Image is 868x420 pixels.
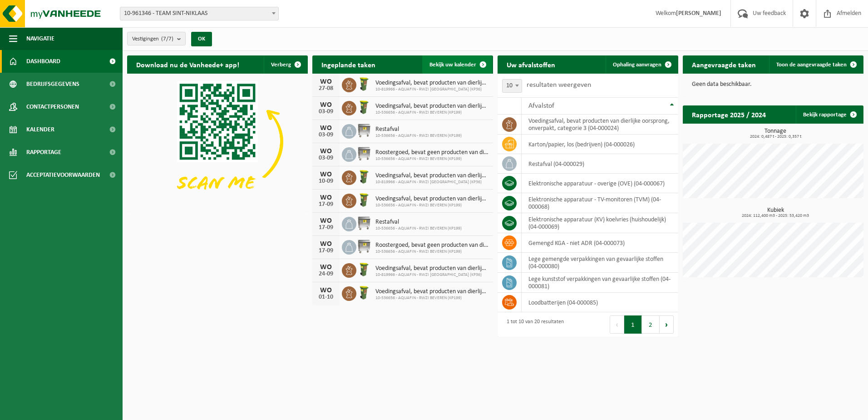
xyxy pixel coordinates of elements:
img: WB-1100-GAL-GY-01 [356,123,372,138]
count: (7/7) [161,36,173,42]
div: 17-09 [317,225,335,231]
span: Voedingsafval, bevat producten van dierlijke oorsprong, onverpakt, categorie 3 [375,265,488,272]
a: Bekijk uw kalender [422,55,492,74]
h2: Rapportage 2025 / 2024 [683,105,775,123]
span: 10-536656 - AQUAFIN - RWZI BEVEREN (KP199) [375,156,488,162]
div: WO [317,78,335,85]
div: 01-10 [317,294,335,300]
span: Acceptatievoorwaarden [26,164,100,186]
span: Roostergoed, bevat geen producten van dierlijke oorsprong [375,242,488,249]
td: elektronische apparatuur - overige (OVE) (04-000067) [522,174,678,193]
span: Kalender [26,118,54,141]
span: 10-961346 - TEAM SINT-NIKLAAS [120,7,279,20]
td: restafval (04-000029) [522,154,678,174]
td: elektronische apparatuur - TV-monitoren (TVM) (04-000068) [522,193,678,213]
div: WO [317,101,335,109]
span: 10-536656 - AQUAFIN - RWZI BEVEREN (KP199) [375,226,462,231]
div: WO [317,148,335,155]
img: WB-0060-HPE-GN-50 [356,262,372,277]
h2: Aangevraagde taken [683,55,765,73]
img: Download de VHEPlus App [127,74,308,210]
span: 10 [502,79,522,93]
strong: [PERSON_NAME] [676,10,721,17]
span: 10-819966 - AQUAFIN - RWZI [GEOGRAPHIC_DATA] (KP36) [375,87,488,92]
img: WB-0060-HPE-GN-50 [356,285,372,300]
img: WB-1100-GAL-GY-01 [356,215,372,231]
span: 10-536656 - AQUAFIN - RWZI BEVEREN (KP199) [375,295,488,301]
span: Roostergoed, bevat geen producten van dierlijke oorsprong [375,149,488,156]
span: Restafval [375,126,462,133]
span: Verberg [271,62,291,68]
span: Ophaling aanvragen [613,62,661,68]
span: Restafval [375,219,462,226]
a: Ophaling aanvragen [606,55,677,74]
span: Voedingsafval, bevat producten van dierlijke oorsprong, onverpakt, categorie 3 [375,195,488,203]
img: WB-1100-GAL-GY-01 [356,146,372,161]
span: Afvalstof [528,102,554,110]
button: Verberg [264,55,307,74]
div: 17-09 [317,201,335,208]
img: WB-0060-HPE-GN-50 [356,169,372,185]
button: 1 [624,315,642,334]
button: Vestigingen(7/7) [127,32,186,45]
td: lege gemengde verpakkingen van gevaarlijke stoffen (04-000080) [522,253,678,273]
td: gemengd KGA - niet ADR (04-000073) [522,233,678,253]
span: Contactpersonen [26,95,79,118]
p: Geen data beschikbaar. [692,81,854,88]
td: karton/papier, los (bedrijven) (04-000026) [522,135,678,154]
a: Toon de aangevraagde taken [769,55,863,74]
h3: Tonnage [687,128,863,139]
div: WO [317,240,335,248]
span: 10-819966 - AQUAFIN - RWZI [GEOGRAPHIC_DATA] (KP36) [375,272,488,278]
button: 2 [642,315,660,334]
h2: Uw afvalstoffen [498,55,564,73]
div: 03-09 [317,155,335,161]
div: 24-09 [317,271,335,277]
img: WB-0060-HPE-GN-50 [356,100,372,115]
h2: Download nu de Vanheede+ app! [127,55,248,73]
div: 03-09 [317,132,335,138]
div: 10-09 [317,178,335,185]
span: Voedingsafval, bevat producten van dierlijke oorsprong, onverpakt, categorie 3 [375,80,488,87]
span: Toon de aangevraagde taken [776,62,847,68]
div: 17-09 [317,248,335,254]
td: loodbatterijen (04-000085) [522,293,678,312]
span: 10 [503,80,522,92]
div: WO [317,125,335,132]
span: 10-536656 - AQUAFIN - RWZI BEVEREN (KP199) [375,133,462,139]
div: 03-09 [317,109,335,115]
span: Voedingsafval, bevat producten van dierlijke oorsprong, onverpakt, categorie 3 [375,172,488,180]
span: Rapportage [26,141,61,164]
td: voedingsafval, bevat producten van dierlijke oorsprong, onverpakt, categorie 3 (04-000024) [522,115,678,135]
td: elektronische apparatuur (KV) koelvries (huishoudelijk) (04-000069) [522,213,678,233]
h2: Ingeplande taken [312,55,385,73]
span: Dashboard [26,50,60,73]
button: Next [660,315,674,334]
span: Navigatie [26,27,54,50]
div: WO [317,217,335,225]
h3: Kubiek [687,207,863,218]
td: lege kunststof verpakkingen van gevaarlijke stoffen (04-000081) [522,273,678,293]
img: WB-1100-GAL-GY-01 [356,239,372,254]
img: WB-0060-HPE-GN-50 [356,76,372,92]
div: 1 tot 10 van 20 resultaten [502,315,564,335]
span: 10-536656 - AQUAFIN - RWZI BEVEREN (KP199) [375,203,488,208]
span: Bekijk uw kalender [429,62,476,68]
div: 27-08 [317,85,335,92]
button: Previous [610,315,624,334]
span: 10-819966 - AQUAFIN - RWZI [GEOGRAPHIC_DATA] (KP36) [375,180,488,185]
span: Voedingsafval, bevat producten van dierlijke oorsprong, onverpakt, categorie 3 [375,288,488,295]
div: WO [317,194,335,201]
span: 2024: 112,400 m3 - 2025: 53,420 m3 [687,214,863,218]
span: 2024: 0,487 t - 2025: 0,357 t [687,135,863,139]
img: WB-0060-HPE-GN-50 [356,192,372,208]
a: Bekijk rapportage [796,105,863,124]
div: WO [317,287,335,294]
span: 10-961346 - TEAM SINT-NIKLAAS [120,7,278,20]
div: WO [317,264,335,271]
span: 10-536656 - AQUAFIN - RWZI BEVEREN (KP199) [375,249,488,255]
label: resultaten weergeven [527,81,591,89]
span: 10-536656 - AQUAFIN - RWZI BEVEREN (KP199) [375,110,488,115]
span: Bedrijfsgegevens [26,73,79,95]
span: Voedingsafval, bevat producten van dierlijke oorsprong, onverpakt, categorie 3 [375,103,488,110]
